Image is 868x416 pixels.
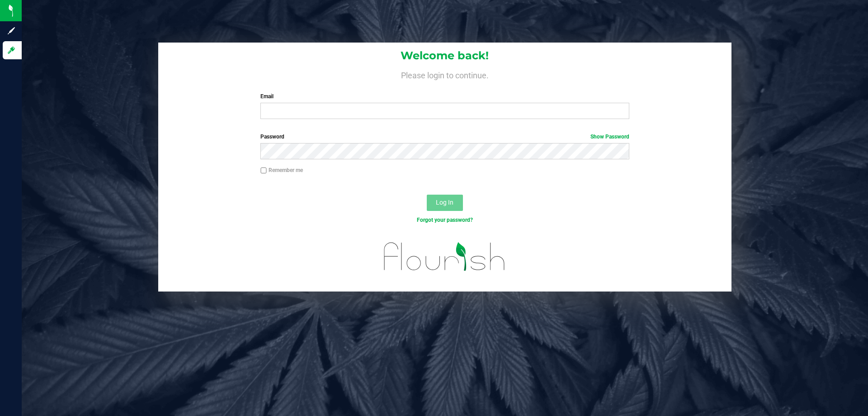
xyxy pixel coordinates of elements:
[260,167,267,174] input: Remember me
[260,166,303,174] label: Remember me
[158,69,731,80] h4: Please login to continue.
[260,134,284,140] span: Password
[436,199,453,206] span: Log In
[590,134,629,140] a: Show Password
[427,195,463,211] button: Log In
[417,217,473,223] a: Forgot your password?
[7,46,16,55] inline-svg: Log in
[260,92,629,100] label: Email
[158,50,731,62] h1: Welcome back!
[7,26,16,35] inline-svg: Sign up
[373,234,516,280] img: flourish_logo.svg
